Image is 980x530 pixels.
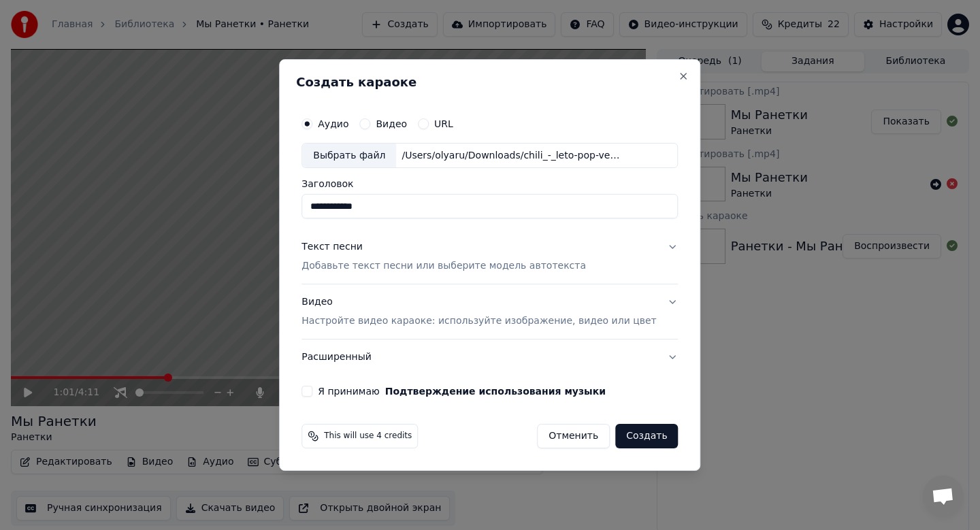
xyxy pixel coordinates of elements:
label: URL [434,119,453,129]
span: This will use 4 credits [324,431,412,442]
label: Аудио [318,119,348,129]
button: Расширенный [301,339,678,375]
label: Я принимаю [318,386,606,396]
label: Заголовок [301,180,678,189]
div: /Users/olyaru/Downloads/chili_-_leto-pop-version.mp3 [396,149,627,163]
button: Создать [615,424,678,448]
button: Отменить [537,424,610,448]
h2: Создать караоке [296,76,683,88]
button: ВидеоНастройте видео караоке: используйте изображение, видео или цвет [301,285,678,339]
div: Выбрать файл [302,144,396,168]
p: Настройте видео караоке: используйте изображение, видео или цвет [301,314,656,328]
button: Текст песниДобавьте текст песни или выберите модель автотекста [301,230,678,284]
div: Видео [301,296,656,329]
label: Видео [376,119,407,129]
p: Добавьте текст песни или выберите модель автотекста [301,260,586,274]
div: Текст песни [301,241,363,254]
button: Я принимаю [385,386,606,396]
